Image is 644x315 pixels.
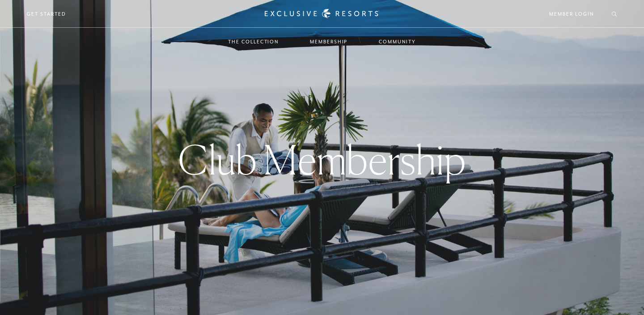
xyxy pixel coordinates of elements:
a: The Collection [219,29,288,55]
a: Community [370,29,424,55]
a: Membership [301,29,356,55]
a: Member Login [549,10,593,18]
h1: Club Membership [178,140,466,180]
a: Get Started [27,10,66,18]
